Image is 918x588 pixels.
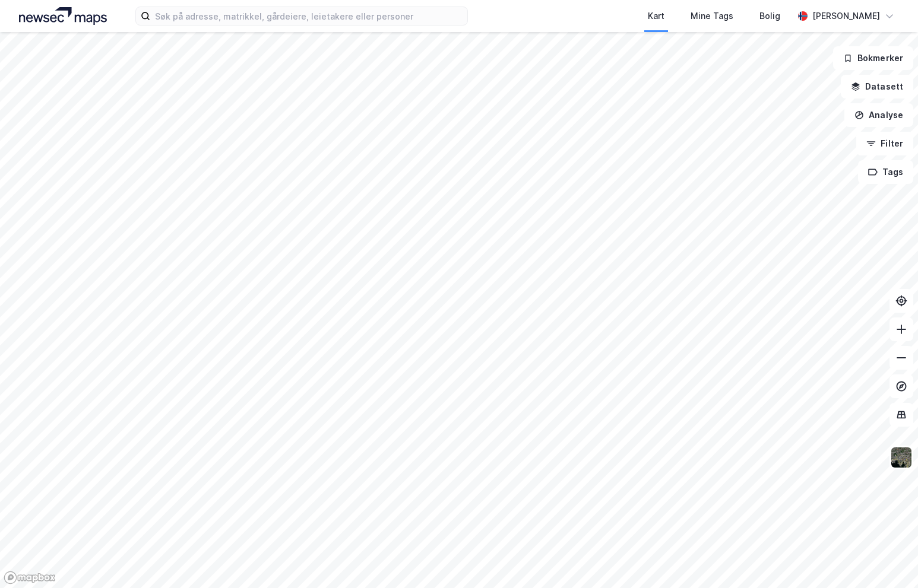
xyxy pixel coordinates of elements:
[19,7,107,25] img: logo.a4113a55bc3d86da70a041830d287a7e.svg
[759,9,780,23] div: Bolig
[648,9,664,23] div: Kart
[859,531,918,588] div: Kontrollprogram for chat
[812,9,880,23] div: [PERSON_NAME]
[859,531,918,588] iframe: Chat Widget
[150,7,467,25] input: Søk på adresse, matrikkel, gårdeiere, leietakere eller personer
[691,9,733,23] div: Mine Tags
